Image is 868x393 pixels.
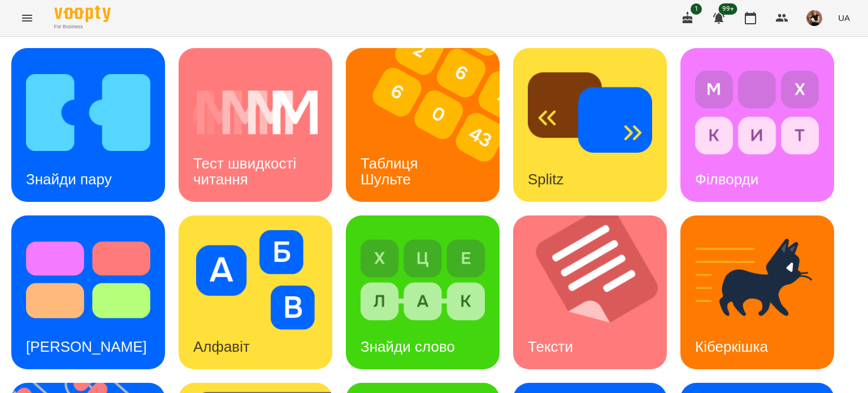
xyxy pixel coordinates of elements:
img: 5944c1aeb726a5a997002a54cb6a01a3.jpg [806,10,822,26]
img: Алфавіт [193,230,318,330]
img: Таблиця Шульте [346,48,514,202]
a: КіберкішкаКіберкішка [680,215,834,369]
h3: Кіберкішка [695,338,768,355]
img: Voopty Logo [54,6,111,22]
button: UA [834,7,854,28]
a: Тест швидкості читанняТест швидкості читання [179,48,332,202]
img: Знайди слово [361,230,485,330]
a: ТекстиТексти [513,215,667,369]
h3: Філворди [695,171,758,188]
a: ФілвордиФілворди [680,48,834,202]
h3: Знайди слово [361,338,455,355]
h3: Таблиця Шульте [361,155,422,187]
h3: Splitz [528,171,564,188]
img: Знайди пару [26,63,150,162]
span: 1 [691,3,702,15]
a: SplitzSplitz [513,48,667,202]
h3: [PERSON_NAME] [26,338,147,355]
a: Таблиця ШультеТаблиця Шульте [346,48,500,202]
img: Філворди [695,63,819,162]
h3: Тексти [528,338,573,355]
a: АлфавітАлфавіт [179,215,332,369]
h3: Алфавіт [193,338,250,355]
span: For Business [54,23,111,31]
a: Тест Струпа[PERSON_NAME] [11,215,165,369]
img: Splitz [528,63,652,162]
img: Тексти [513,215,681,369]
a: Знайди словоЗнайди слово [346,215,500,369]
img: Тест швидкості читання [193,63,318,162]
img: Тест Струпа [26,230,150,330]
button: Menu [14,5,41,32]
img: Кіберкішка [695,230,819,330]
span: UA [838,12,850,24]
span: 99+ [719,3,737,15]
h3: Знайди пару [26,171,112,188]
h3: Тест швидкості читання [193,155,300,187]
a: Знайди паруЗнайди пару [11,48,165,202]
